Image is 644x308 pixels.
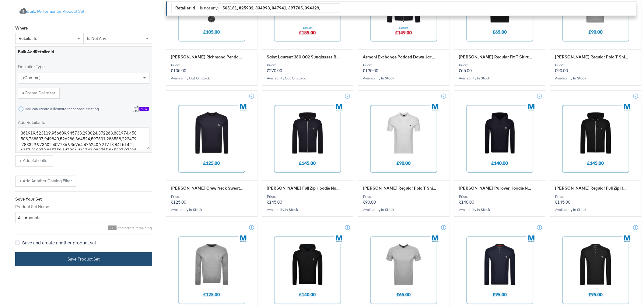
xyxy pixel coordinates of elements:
div: Price: [363,62,445,66]
span: Paul Smith Regular Full Zip Hoodie Black [555,184,628,190]
div: Where [15,24,28,30]
div: Availability : [363,75,445,79]
textarea: 361919,523119,956609,945733,293824,372268,881974,450508,768507,949840,526286,364524,597591,288558... [18,126,149,149]
div: Price: [555,193,637,198]
span: 88 [108,224,117,229]
div: Price: [171,62,253,66]
span: , (comma) [21,74,40,79]
span: Paul Smith Pullover Hoodie Navy [459,184,533,190]
p: £90.00 [555,62,637,72]
div: Bulk Add Retailer Id [18,48,149,54]
div: You can create a delimiter or choose existing. [25,106,100,110]
span: in stock [189,206,202,211]
span: in stock [381,206,394,211]
div: is not any [199,4,219,10]
div: Availability : [459,206,541,211]
div: Availability : [555,75,637,79]
div: Price: [459,193,541,198]
label: Product Set Name: [15,203,152,208]
label: Delimiter Type: [18,63,149,68]
p: £270.00 [267,62,349,72]
div: Availability : [267,206,349,211]
button: +Create Delimiter [18,86,60,97]
p: £145.00 [267,193,349,204]
div: New [139,106,149,110]
span: in stock [285,206,298,211]
label: Add Retailer Id [18,118,149,124]
div: Price: [555,62,637,66]
div: Availability : [267,75,349,79]
p: £140.00 [459,193,541,204]
span: Vivienne Westwood Richmond Pendant Gunmetal [171,53,244,59]
p: £190.00 [363,62,445,72]
div: Availability : [459,75,541,79]
button: Build Performance Product Set [15,5,89,16]
button: + Add Another Catalog Filter [15,174,76,185]
div: Availability : [171,206,253,211]
strong: + [22,89,25,95]
div: Availability : [171,75,253,79]
div: Price: [171,193,253,198]
button: Save Product Set [15,251,152,265]
span: in stock [381,75,394,79]
span: Paul Smith Crew Neck Sweatshirt Navy [171,184,244,190]
span: Saint Laurent 360 002 Sunglasses Brown [267,53,341,59]
div: Price: [267,193,349,198]
span: Paul Smith Regular Polo T Shirt Grey [555,53,628,59]
p: £105.00 [171,62,253,72]
button: + Add Sub Filter [15,154,53,165]
div: Price: [459,62,541,66]
div: Price: [363,193,445,198]
div: characters remaining [15,224,152,229]
p: £65.00 [459,62,541,72]
span: in stock [573,206,586,211]
div: Save Your Set [15,195,152,201]
span: is not any [87,34,106,40]
input: Give your set a descriptive name [15,211,152,222]
div: 565181, 825932, 334993, 047941, 397705, 394329, 084452, 130439, 163396, 805804, 124308, 203211, 4... [219,2,340,11]
div: Availability : [555,206,637,211]
button: New [128,102,153,114]
span: in stock [477,75,490,79]
span: Save and create another product set [22,238,96,244]
span: in stock [477,206,490,211]
div: Price: [267,62,349,66]
span: Paul Smith Regular Fit T Shirt Black [459,53,533,59]
span: retailer id [19,34,37,40]
span: out of stock [285,75,306,79]
p: £145.00 [555,193,637,204]
div: Availability : [363,206,445,211]
div: Retailer id [172,2,199,12]
span: Armani Exchange Padded Down Jacket Navy [363,53,436,59]
span: Paul Smith Full Zip Hoodie Navy [267,184,341,190]
span: Paul Smith Regular Polo T Shirt White [363,184,436,190]
p: £90.00 [363,193,445,204]
span: in stock [573,75,586,79]
span: out of stock [189,75,210,79]
p: £125.00 [171,193,253,204]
